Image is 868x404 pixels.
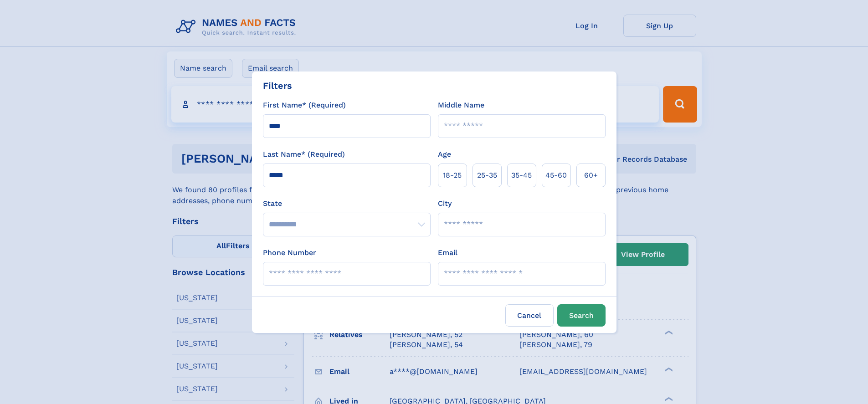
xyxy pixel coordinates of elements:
button: Search [557,304,606,327]
div: Filters [263,79,292,92]
span: 18‑25 [443,170,462,181]
span: 60+ [584,170,598,181]
span: 25‑35 [477,170,497,181]
label: Email [438,247,457,258]
label: Cancel [505,304,554,327]
label: Last Name* (Required) [263,149,345,160]
label: Middle Name [438,100,484,111]
label: State [263,198,431,209]
label: City [438,198,452,209]
label: Phone Number [263,247,316,258]
span: 35‑45 [511,170,532,181]
span: 45‑60 [545,170,567,181]
label: First Name* (Required) [263,100,346,111]
label: Age [438,149,451,160]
